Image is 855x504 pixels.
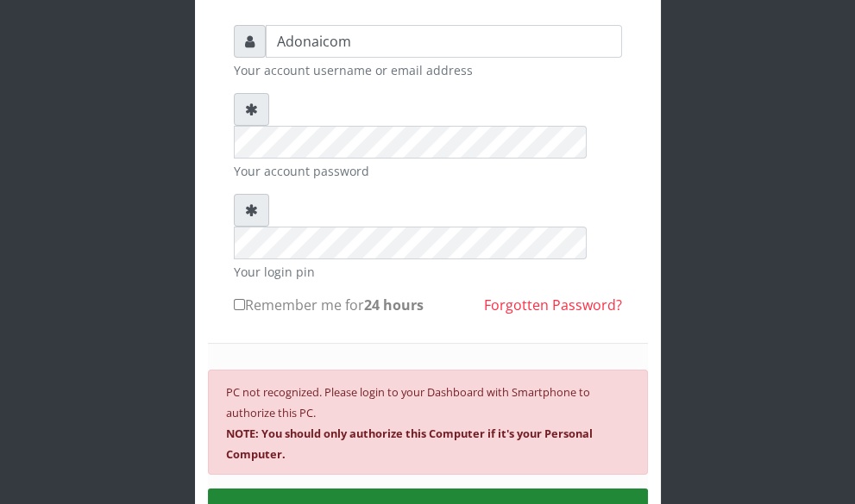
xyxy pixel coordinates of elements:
small: Your account username or email address [234,61,622,79]
input: Username or email address [266,25,622,58]
b: NOTE: You should only authorize this Computer if it's your Personal Computer. [226,426,593,462]
small: Your login pin [234,263,622,281]
input: Remember me for24 hours [234,299,245,310]
b: 24 hours [364,296,424,314]
small: Your account password [234,162,622,180]
a: Forgotten Password? [484,296,622,314]
small: PC not recognized. Please login to your Dashboard with Smartphone to authorize this PC. [226,384,593,462]
label: Remember me for [234,295,424,315]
